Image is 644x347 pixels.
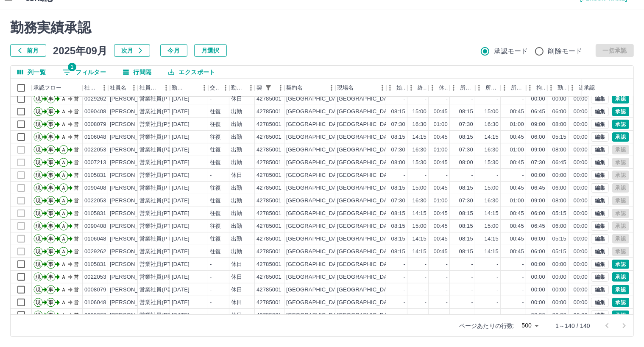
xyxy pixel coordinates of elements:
button: 前月 [10,44,46,57]
div: 0007213 [84,159,106,167]
div: 往復 [210,120,221,129]
div: 拘束 [536,79,546,97]
text: Ａ [61,134,66,140]
div: 交通費 [210,79,219,97]
button: 承認 [612,260,629,269]
div: 14:15 [485,133,499,141]
div: 08:15 [391,133,405,141]
button: 編集 [591,285,609,294]
text: 事 [48,160,53,165]
div: 00:00 [531,95,545,103]
div: 所定終業 [485,79,499,97]
text: 現 [36,160,41,165]
button: 承認 [612,285,629,294]
div: 08:00 [459,159,473,167]
div: 42785001 [256,197,282,205]
div: 06:00 [552,108,566,116]
div: 社員区分 [139,79,160,97]
div: 現場名 [337,79,354,97]
button: メニュー [98,81,111,94]
div: 00:00 [574,146,588,154]
div: 42785001 [256,210,282,218]
div: 08:15 [391,108,405,116]
div: 始業 [396,79,406,97]
div: 00:45 [510,184,524,192]
div: 15:00 [413,184,427,192]
div: - [210,95,212,103]
div: - [446,95,448,103]
div: 15:30 [413,159,427,167]
div: 16:30 [413,197,427,205]
div: [GEOGRAPHIC_DATA]立[GEOGRAPHIC_DATA] [337,197,460,205]
div: 07:30 [391,146,405,154]
div: [GEOGRAPHIC_DATA] [286,197,345,205]
text: 事 [48,147,53,153]
div: 00:45 [510,108,524,116]
text: 事 [48,185,53,191]
div: 出勤 [231,184,242,192]
div: 42785001 [256,133,282,141]
div: 始業 [386,79,407,97]
div: 所定休憩 [511,79,524,97]
div: - [404,171,405,179]
button: 編集 [591,171,609,180]
div: 00:00 [574,197,588,205]
div: 06:00 [552,184,566,192]
div: 09:00 [531,197,545,205]
div: [GEOGRAPHIC_DATA] [286,120,345,129]
div: - [425,95,427,103]
div: - [522,171,524,179]
div: [DATE] [172,197,190,205]
div: 07:30 [459,120,473,129]
div: 遅刻等 [579,79,588,97]
div: 07:30 [391,197,405,205]
div: 社員番号 [84,79,98,97]
text: 営 [74,109,79,115]
div: 営業社員(PT契約) [139,95,184,103]
div: 08:15 [459,133,473,141]
button: エクスポート [162,66,222,78]
div: [PERSON_NAME] [110,95,156,103]
div: 15:00 [413,108,427,116]
div: 0029262 [84,95,106,103]
button: 編集 [591,132,609,142]
div: - [210,171,212,179]
text: 営 [74,198,79,204]
text: 現 [36,121,41,127]
div: 出勤 [231,133,242,141]
div: 所定休憩 [501,79,526,97]
button: ソート [186,82,198,94]
button: 承認 [612,311,629,320]
div: 営業社員(PT契約) [139,210,184,218]
div: 05:15 [552,133,566,141]
div: 往復 [210,184,221,192]
text: 営 [74,96,79,102]
div: 08:00 [552,120,566,129]
text: 営 [74,147,79,153]
div: [PERSON_NAME] [110,184,156,192]
div: 42785001 [256,159,282,167]
text: 現 [36,147,41,153]
button: 編集 [591,272,609,282]
div: 42785001 [256,108,282,116]
text: 現 [36,198,41,204]
button: メニュー [219,81,232,94]
div: [DATE] [172,133,190,141]
div: 00:00 [552,95,566,103]
div: 16:30 [413,146,427,154]
div: 終業 [407,79,429,97]
div: 遅刻等 [569,79,590,97]
div: 勤務区分 [229,79,255,97]
div: 00:45 [434,159,448,167]
div: 08:15 [459,184,473,192]
div: 0008079 [84,120,106,129]
div: 出勤 [231,120,242,129]
div: [GEOGRAPHIC_DATA]立[GEOGRAPHIC_DATA] [337,171,460,179]
text: 営 [74,134,79,140]
div: 09:00 [531,120,545,129]
div: 00:00 [574,184,588,192]
button: 編集 [591,260,609,269]
div: 交通費 [208,79,229,97]
div: 06:00 [531,133,545,141]
div: 契約名 [284,79,335,97]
